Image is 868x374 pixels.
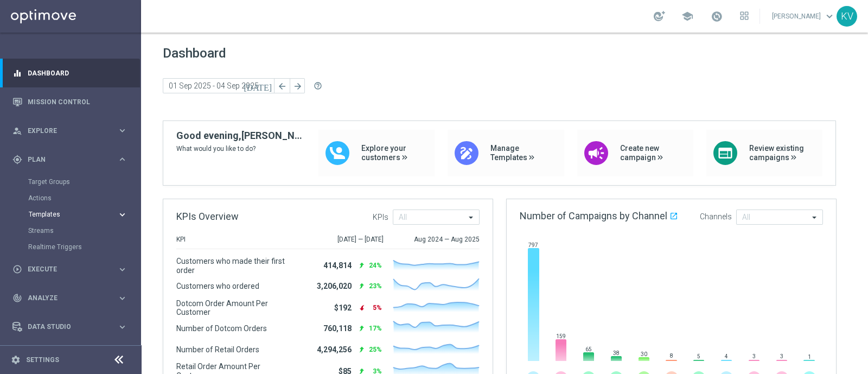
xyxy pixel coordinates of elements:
[12,264,117,274] div: Execute
[28,324,117,330] span: Data Studio
[12,155,117,164] div: Plan
[28,223,140,239] div: Streams
[12,264,22,274] i: play_circle_outline
[12,293,22,303] i: track_changes
[28,156,117,163] span: Plan
[28,174,140,190] div: Target Groups
[28,190,140,206] div: Actions
[12,155,22,164] i: gps_fixed
[28,243,113,251] a: Realtime Triggers
[29,211,106,218] span: Templates
[12,341,127,370] div: Optibot
[117,210,127,220] i: keyboard_arrow_right
[12,126,117,136] div: Explore
[28,206,140,223] div: Templates
[771,8,837,24] a: [PERSON_NAME]keyboard_arrow_down
[28,295,117,301] span: Analyze
[12,59,127,87] div: Dashboard
[28,128,117,134] span: Explore
[12,68,22,78] i: equalizer
[28,239,140,255] div: Realtime Triggers
[11,355,21,365] i: settings
[12,69,128,78] button: equalizer Dashboard
[28,87,127,116] a: Mission Control
[12,126,22,136] i: person_search
[12,294,128,302] button: track_changes Analyze keyboard_arrow_right
[681,10,693,22] span: school
[12,87,127,116] div: Mission Control
[117,293,127,303] i: keyboard_arrow_right
[837,6,857,27] div: KV
[824,10,835,22] span: keyboard_arrow_down
[117,125,127,136] i: keyboard_arrow_right
[29,211,117,218] div: Templates
[28,226,113,235] a: Streams
[12,322,117,332] div: Data Studio
[28,210,128,219] button: Templates keyboard_arrow_right
[12,155,128,164] button: gps_fixed Plan keyboard_arrow_right
[12,322,128,331] button: Data Studio keyboard_arrow_right
[12,98,128,106] button: Mission Control
[28,59,127,87] a: Dashboard
[117,154,127,164] i: keyboard_arrow_right
[28,341,113,370] a: Optibot
[117,322,127,332] i: keyboard_arrow_right
[26,357,59,363] a: Settings
[28,178,113,186] a: Target Groups
[28,194,113,202] a: Actions
[117,264,127,275] i: keyboard_arrow_right
[12,293,117,303] div: Analyze
[28,266,117,272] span: Execute
[12,126,128,135] button: person_search Explore keyboard_arrow_right
[12,265,128,274] button: play_circle_outline Execute keyboard_arrow_right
